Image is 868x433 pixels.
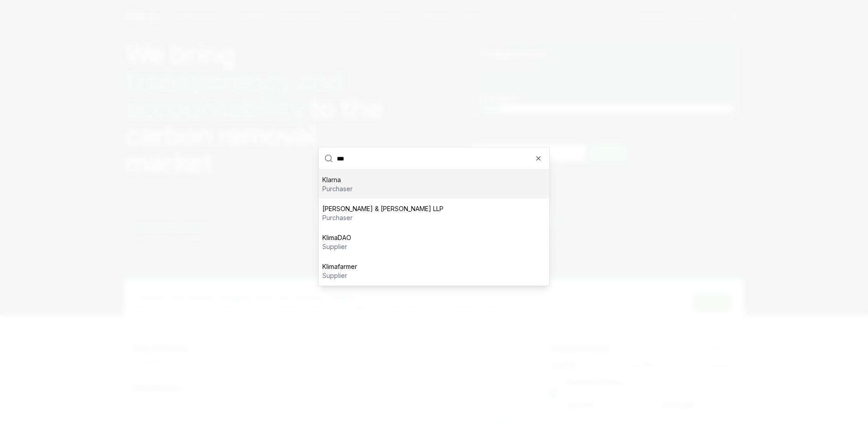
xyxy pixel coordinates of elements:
[322,204,443,213] p: [PERSON_NAME] & [PERSON_NAME] LLP
[322,175,353,184] p: Klarna
[322,213,443,222] p: purchaser
[322,184,353,193] p: purchaser
[322,233,351,242] p: KlimaDAO
[322,271,357,280] p: supplier
[322,262,357,271] p: Klimafarmer
[322,242,351,251] p: supplier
